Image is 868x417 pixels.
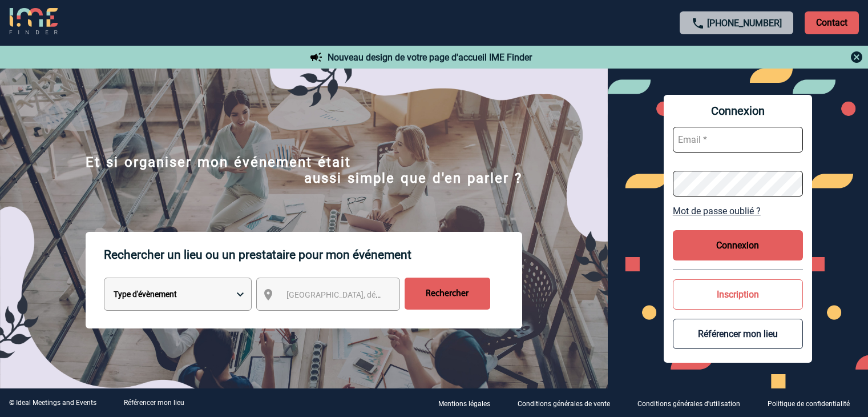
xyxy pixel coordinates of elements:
input: Email * [673,127,803,153]
button: Connexion [673,230,803,260]
a: Mentions légales [429,398,508,408]
a: Mot de passe oublié ? [673,206,803,216]
div: © Ideal Meetings and Events [9,399,96,407]
p: Contact [805,11,859,34]
p: Conditions générales d'utilisation [637,400,740,408]
p: Rechercher un lieu ou un prestataire pour mon événement [104,232,522,278]
a: Conditions générales de vente [508,398,628,408]
input: Rechercher [405,278,490,310]
a: [PHONE_NUMBER] [707,18,782,29]
p: Conditions générales de vente [518,400,610,408]
a: Conditions générales d'utilisation [628,398,758,408]
button: Inscription [673,279,803,310]
p: Politique de confidentialité [768,400,850,408]
span: Connexion [673,104,803,118]
img: call-24-px.png [691,17,705,30]
p: Mentions légales [438,400,490,408]
a: Référencer mon lieu [124,399,184,407]
span: [GEOGRAPHIC_DATA], département, région... [286,290,445,299]
button: Référencer mon lieu [673,319,803,349]
a: Politique de confidentialité [758,398,868,408]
